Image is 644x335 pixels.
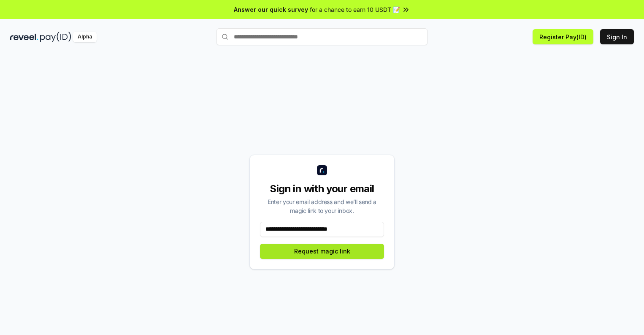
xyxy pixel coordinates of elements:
img: pay_id [40,32,71,42]
button: Request magic link [260,244,384,259]
img: reveel_dark [10,32,38,42]
div: Sign in with your email [260,182,384,196]
div: Alpha [73,32,97,42]
div: Enter your email address and we’ll send a magic link to your inbox. [260,197,384,215]
button: Register Pay(ID) [533,29,593,44]
span: Answer our quick survey [234,5,308,14]
img: logo_small [317,165,327,175]
span: for a chance to earn 10 USDT 📝 [310,5,400,14]
button: Sign In [600,29,634,44]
